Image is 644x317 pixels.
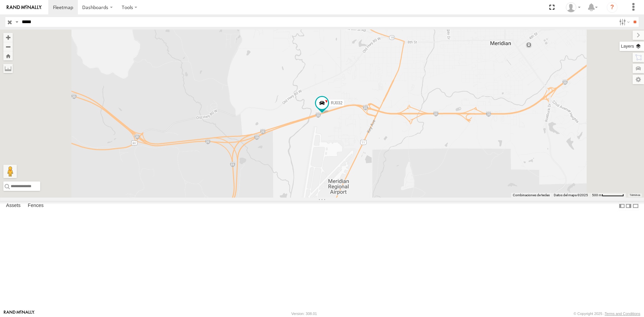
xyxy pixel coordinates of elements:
label: Dock Summary Table to the Right [625,201,632,211]
button: Escala del mapa: 500 m por 62 píxeles [590,193,626,198]
i: ? [607,2,618,13]
button: Zoom out [3,42,13,51]
button: Zoom in [3,33,13,42]
label: Search Filter Options [616,17,631,27]
span: 500 m [592,193,602,197]
label: Search Query [14,17,19,27]
a: Términos (se abre en una nueva pestaña) [630,194,640,197]
label: Assets [3,201,24,211]
label: Fences [24,201,47,211]
label: Map Settings [633,75,644,84]
div: Pablo Ruiz [563,2,583,12]
button: Combinaciones de teclas [513,193,550,198]
span: Datos del mapa ©2025 [554,193,588,197]
span: RJ032 [331,101,342,105]
div: © Copyright 2025 - [574,312,640,316]
label: Measure [3,64,13,73]
label: Dock Summary Table to the Left [619,201,625,211]
a: Visit our Website [4,310,35,317]
a: Terms and Conditions [605,312,640,316]
button: Zoom Home [3,51,13,60]
div: Version: 308.01 [291,312,317,316]
img: rand-logo.svg [7,5,42,10]
button: Arrastra al hombrecito al mapa para abrir Street View [3,165,17,178]
label: Hide Summary Table [632,201,639,211]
